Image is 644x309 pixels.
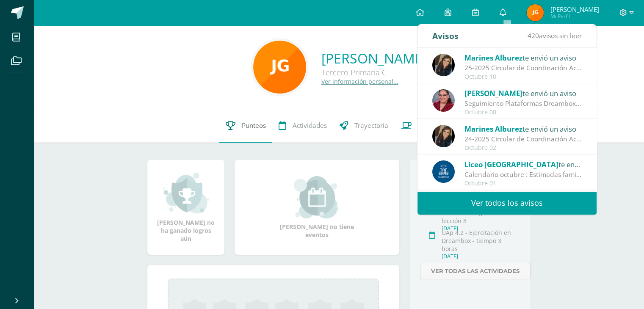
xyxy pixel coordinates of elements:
div: UAp 4.2 - Ejercitación en Dreambox - tiempo 3 horas [442,229,517,253]
img: 6f99ca85ee158e1ea464f4dd0b53ae36.png [432,54,455,76]
img: 2bc7bb8f305176af3f8503723f7642e6.png [527,4,544,21]
div: te envió un aviso [464,123,582,134]
a: Actividades [272,109,333,143]
div: te envió un aviso [464,88,582,99]
img: 9e34b179e675fb255a563d589889e658.png [253,41,306,94]
a: Ver todos los avisos [417,191,597,215]
div: 25-2025 Circular de Coordinación Académica: Buenos días estimadas familias maristas del Liceo Gua... [464,63,582,73]
div: [PERSON_NAME] no ha ganado logros aún [156,172,216,243]
img: 6f99ca85ee158e1ea464f4dd0b53ae36.png [432,125,455,147]
span: Marines Alburez [464,124,522,134]
span: avisos sin leer [528,31,582,40]
img: b41cd0bd7c5dca2e84b8bd7996f0ae72.png [432,160,455,183]
span: Trayectoria [354,121,388,130]
a: Ver información personal... [321,77,398,86]
a: Trayectoria [333,109,395,143]
span: Liceo [GEOGRAPHIC_DATA] [464,160,558,169]
span: Marines Alburez [464,53,522,63]
span: 420 [528,31,539,40]
div: Octubre 01 [464,180,582,187]
a: Contactos [395,109,454,143]
div: Calendario octubre : Estimadas familias maristas les compartimos el calendario de este mes. [464,170,582,179]
span: [PERSON_NAME] [464,88,522,98]
span: [PERSON_NAME] [550,5,599,14]
div: te envió un aviso [464,52,582,63]
div: Seguimiento Plataformas Dreambox y Lectura Inteligente: Estimada Familia Marista: ¡Buenas tardes!... [464,99,582,108]
span: Mi Perfil [550,13,599,20]
img: achievement_small.png [163,172,209,214]
a: Punteos [219,109,272,143]
div: Octubre 10 [464,73,582,80]
span: Punteos [242,121,266,130]
div: [DATE] [442,253,517,260]
a: Ver todas las actividades [420,263,531,279]
div: Octubre 08 [464,109,582,116]
img: ced593bbe059b44c48742505438c54e8.png [432,89,455,112]
div: [PERSON_NAME] no tiene eventos [275,176,359,239]
a: [PERSON_NAME] [321,49,427,67]
img: event_small.png [294,176,340,218]
div: Octubre 02 [464,144,582,152]
div: 24-2025 Circular de Coordinación Académica : Buenas tardes estimadas familias Maristas del Liceo ... [464,134,582,144]
div: te envió un aviso [464,159,582,170]
div: Tercero Primaria C [321,67,427,77]
span: Actividades [293,121,327,130]
div: Avisos [432,24,459,47]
